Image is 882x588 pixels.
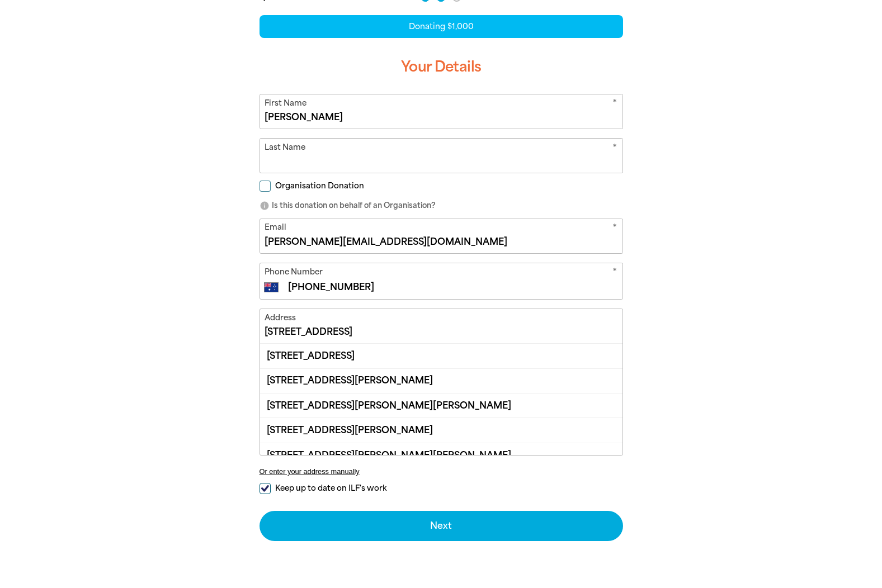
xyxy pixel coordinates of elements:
button: Or enter your address manually [260,467,623,476]
div: [STREET_ADDRESS][PERSON_NAME][PERSON_NAME] [260,443,622,467]
span: Keep up to date on ILF's work [275,483,386,494]
h3: Your Details [260,49,623,85]
i: Required [612,266,617,280]
div: Donating $1,000 [260,15,623,38]
div: [STREET_ADDRESS][PERSON_NAME][PERSON_NAME] [260,393,622,418]
span: Organisation Donation [275,181,364,191]
p: Is this donation on behalf of an Organisation? [260,200,623,211]
div: [STREET_ADDRESS][PERSON_NAME] [260,418,622,442]
i: info [260,201,270,211]
div: [STREET_ADDRESS][PERSON_NAME] [260,368,622,393]
button: Next [260,511,623,541]
input: Keep up to date on ILF's work [260,483,271,494]
div: [STREET_ADDRESS] [260,344,622,368]
input: Organisation Donation [260,181,271,192]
